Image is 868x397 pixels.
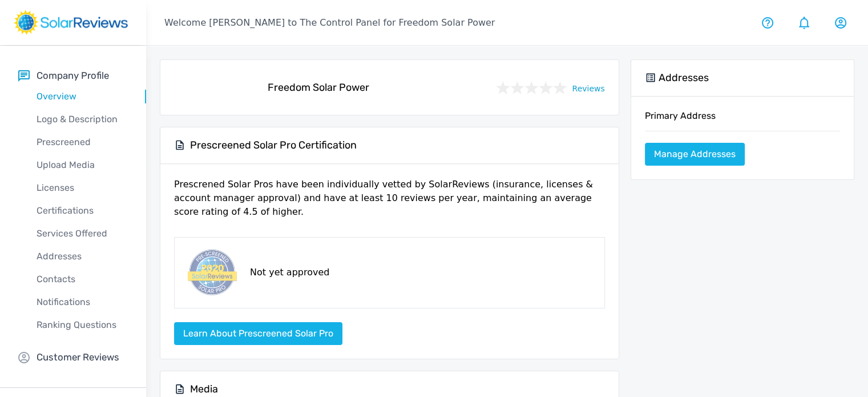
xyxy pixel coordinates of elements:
[174,178,605,228] p: Prescrened Solar Pros have been individually vetted by SolarReviews (insurance, licenses & accoun...
[18,177,146,199] a: Licenses
[572,81,604,95] a: Reviews
[190,383,218,396] h5: Media
[18,268,146,291] a: Contacts
[659,71,709,85] h5: Addresses
[18,154,146,177] a: Upload Media
[268,81,369,94] h5: Freedom Solar Power
[18,90,146,103] p: Overview
[164,16,495,30] p: Welcome [PERSON_NAME] to The Control Panel for Freedom Solar Power
[174,328,342,339] a: Learn about Prescreened Solar Pro
[18,222,146,245] a: Services Offered
[18,318,146,332] p: Ranking Questions
[184,247,239,299] img: prescreened-badge.png
[18,199,146,222] a: Certifications
[18,85,146,108] a: Overview
[18,158,146,172] p: Upload Media
[18,250,146,263] p: Addresses
[37,350,119,364] p: Customer Reviews
[18,227,146,240] p: Services Offered
[18,245,146,268] a: Addresses
[18,272,146,286] p: Contacts
[37,69,109,83] p: Company Profile
[18,204,146,218] p: Certifications
[18,131,146,154] a: Prescreened
[18,108,146,131] a: Logo & Description
[645,110,840,131] h6: Primary Address
[250,266,329,279] p: Not yet approved
[18,135,146,149] p: Prescreened
[190,139,357,152] h5: Prescreened Solar Pro Certification
[18,181,146,195] p: Licenses
[645,143,745,166] a: Manage Addresses
[18,295,146,309] p: Notifications
[18,314,146,336] a: Ranking Questions
[18,113,146,126] p: Logo & Description
[18,291,146,314] a: Notifications
[174,322,342,345] button: Learn about Prescreened Solar Pro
